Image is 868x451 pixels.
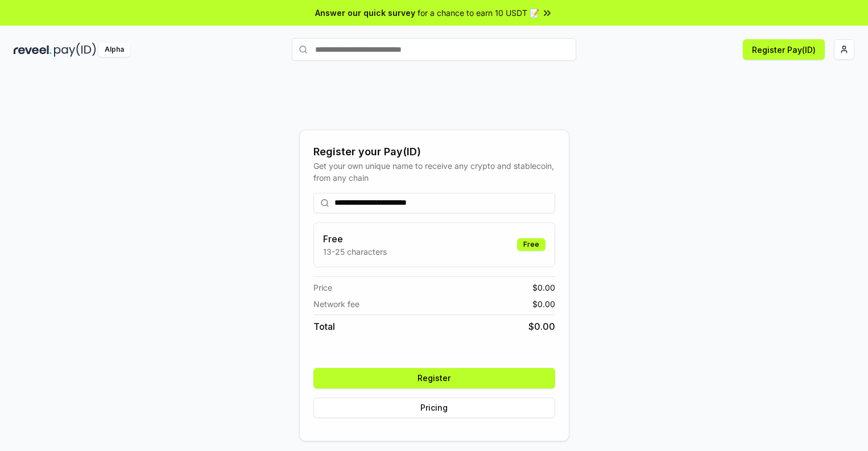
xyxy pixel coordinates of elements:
[323,232,387,246] h3: Free
[743,39,825,60] button: Register Pay(ID)
[313,398,555,418] button: Pricing
[98,43,130,57] div: Alpha
[528,320,555,333] span: $ 0.00
[313,298,359,310] span: Network fee
[14,43,52,57] img: reveel_dark
[313,144,555,160] div: Register your Pay(ID)
[313,368,555,388] button: Register
[315,7,415,19] span: Answer our quick survey
[517,238,545,251] div: Free
[323,246,387,258] p: 13-25 characters
[532,298,555,310] span: $ 0.00
[313,282,332,293] span: Price
[313,160,555,184] div: Get your own unique name to receive any crypto and stablecoin, from any chain
[532,282,555,293] span: $ 0.00
[313,320,335,333] span: Total
[418,7,539,19] span: for a chance to earn 10 USDT 📝
[54,43,96,57] img: pay_id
